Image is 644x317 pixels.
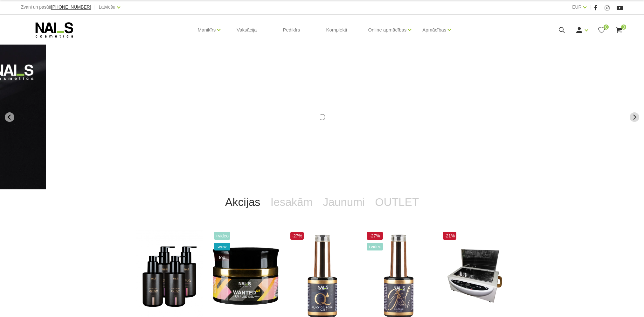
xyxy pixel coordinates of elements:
a: Vaksācija [232,15,262,45]
span: +Video [214,232,231,240]
span: 0 [621,25,626,30]
span: 0 [604,25,609,30]
a: Latviešu [99,3,115,11]
span: -27% [367,232,383,240]
a: Komplekti [321,15,352,45]
a: 0 [615,26,623,34]
span: -27% [290,232,304,240]
a: Apmācības [422,17,446,43]
a: OUTLET [370,189,424,215]
button: Go to last slide [5,112,14,122]
button: Next slide [630,112,639,122]
li: 1 of 12 [129,45,515,189]
span: wow [214,243,231,250]
a: EUR [572,3,582,11]
span: -21% [443,232,457,240]
a: Pedikīrs [278,15,305,45]
a: [PHONE_NUMBER] [51,5,91,10]
a: Iesakām [266,189,318,215]
span: top [214,254,231,261]
span: +Video [367,243,383,250]
a: Online apmācības [368,17,406,43]
span: | [94,3,96,11]
span: | [590,3,591,11]
a: 0 [598,26,606,34]
a: Jaunumi [318,189,370,215]
div: Zvani un pasūti [21,3,91,11]
a: Akcijas [220,189,266,215]
a: Manikīrs [198,17,216,43]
